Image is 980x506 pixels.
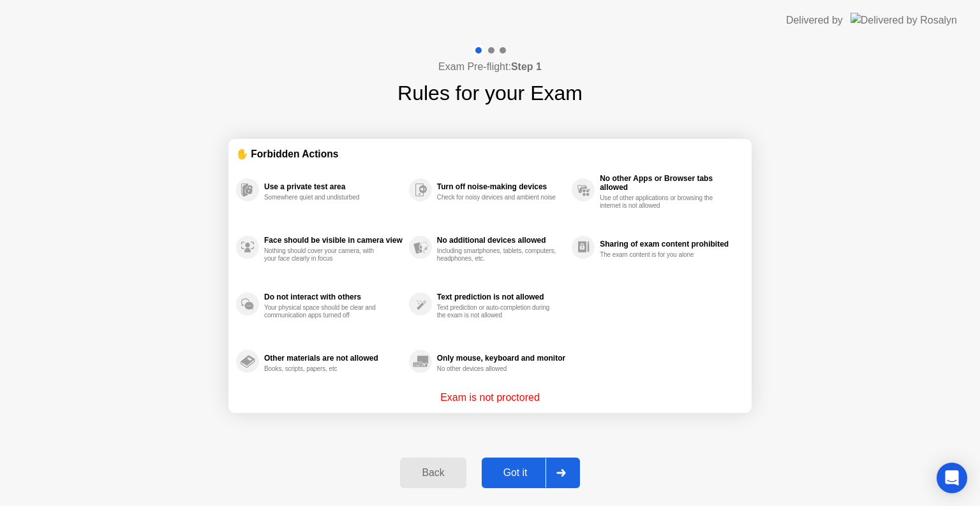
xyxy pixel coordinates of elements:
div: Use a private test area [264,182,403,191]
div: Other materials are not allowed [264,354,403,363]
div: Including smartphones, tablets, computers, headphones, etc. [437,247,558,263]
h1: Rules for your Exam [397,78,583,108]
div: Turn off noise-making devices [437,182,565,191]
div: Only mouse, keyboard and monitor [437,354,565,363]
img: Delivered by Rosalyn [850,13,957,27]
div: Open Intercom Messenger [937,463,967,493]
div: Nothing should cover your camera, with your face clearly in focus [264,247,385,263]
h4: Exam Pre-flight: [438,59,542,75]
div: ✋ Forbidden Actions [236,147,744,161]
div: Back [404,467,462,479]
button: Back [400,458,466,488]
div: Text prediction is not allowed [437,293,565,301]
div: Check for noisy devices and ambient noise [437,194,558,201]
div: Face should be visible in camera view [264,236,403,245]
div: Books, scripts, papers, etc [264,365,385,373]
p: Exam is not proctored [440,390,540,405]
div: Use of other applications or browsing the internet is not allowed [600,194,720,210]
div: No other Apps or Browser tabs allowed [600,174,738,192]
div: The exam content is for you alone [600,251,720,259]
div: Text prediction or auto-completion during the exam is not allowed [437,304,558,319]
button: Got it [482,458,580,488]
div: No other devices allowed [437,365,558,373]
div: Somewhere quiet and undisturbed [264,194,385,201]
b: Step 1 [511,61,542,72]
div: Delivered by [786,13,843,28]
div: Sharing of exam content prohibited [600,240,738,249]
div: Your physical space should be clear and communication apps turned off [264,304,385,319]
div: Got it [486,467,546,479]
div: No additional devices allowed [437,236,565,245]
div: Do not interact with others [264,293,403,301]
